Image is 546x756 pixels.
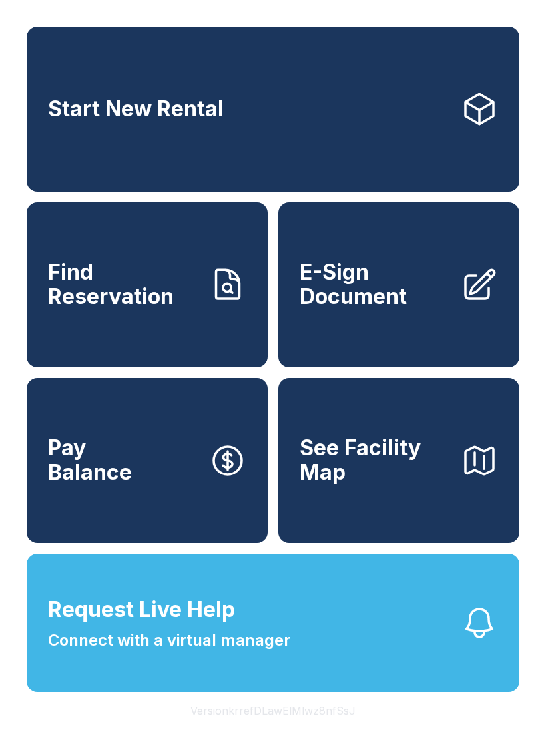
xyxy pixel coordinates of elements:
span: Pay Balance [48,436,132,484]
span: Find Reservation [48,260,198,309]
span: Connect with a virtual manager [48,628,290,652]
button: See Facility Map [278,378,519,543]
span: Request Live Help [48,594,235,626]
button: PayBalance [27,378,268,543]
a: Find Reservation [27,202,268,367]
span: Start New Rental [48,97,224,122]
a: Start New Rental [27,27,519,192]
button: VersionkrrefDLawElMlwz8nfSsJ [180,692,366,729]
a: E-Sign Document [278,202,519,367]
button: Request Live HelpConnect with a virtual manager [27,554,519,692]
span: E-Sign Document [300,260,450,309]
span: See Facility Map [300,436,450,484]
